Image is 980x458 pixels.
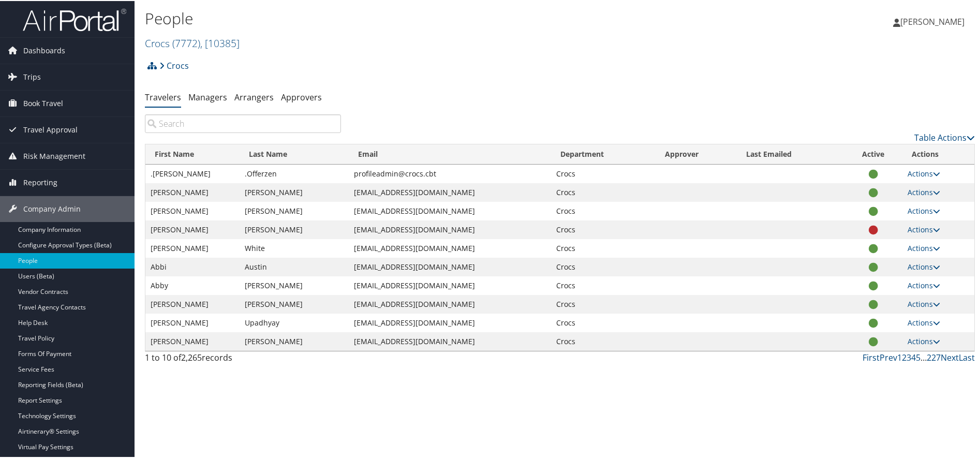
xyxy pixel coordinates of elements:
[902,351,907,362] a: 2
[145,113,341,132] input: Search
[551,257,656,275] td: Crocs
[551,219,656,238] td: Crocs
[551,331,656,350] td: Crocs
[145,257,240,275] td: Abbi
[181,351,202,362] span: 2,265
[145,91,181,102] a: Travelers
[23,195,81,221] span: Company Admin
[349,275,551,294] td: [EMAIL_ADDRESS][DOMAIN_NAME]
[893,5,975,36] a: [PERSON_NAME]
[941,351,959,362] a: Next
[145,313,240,331] td: [PERSON_NAME]
[188,91,227,102] a: Managers
[349,294,551,313] td: [EMAIL_ADDRESS][DOMAIN_NAME]
[145,350,341,368] div: 1 to 10 of records
[737,143,844,164] th: Last Emailed: activate to sort column ascending
[902,143,974,164] th: Actions
[240,313,348,331] td: Upadhyay
[908,279,940,289] a: Actions
[863,351,880,362] a: First
[234,91,274,102] a: Arrangers
[240,219,348,238] td: [PERSON_NAME]
[23,63,41,89] span: Trips
[240,238,348,257] td: White
[551,164,656,182] td: Crocs
[551,294,656,313] td: Crocs
[349,313,551,331] td: [EMAIL_ADDRESS][DOMAIN_NAME]
[908,205,940,215] a: Actions
[240,275,348,294] td: [PERSON_NAME]
[908,224,940,233] a: Actions
[281,91,322,102] a: Approvers
[844,143,902,164] th: Active: activate to sort column ascending
[145,201,240,219] td: [PERSON_NAME]
[200,35,240,49] span: , [ 10385 ]
[908,317,940,327] a: Actions
[145,7,698,28] h1: People
[349,164,551,182] td: profileadmin@crocs.cbt
[240,201,348,219] td: [PERSON_NAME]
[551,313,656,331] td: Crocs
[23,142,85,168] span: Risk Management
[240,143,348,164] th: Last Name: activate to sort column ascending
[145,275,240,294] td: Abby
[908,186,940,196] a: Actions
[551,201,656,219] td: Crocs
[240,182,348,201] td: [PERSON_NAME]
[908,261,940,271] a: Actions
[145,35,240,49] a: Crocs
[145,182,240,201] td: [PERSON_NAME]
[551,275,656,294] td: Crocs
[908,298,940,308] a: Actions
[145,143,240,164] th: First Name: activate to sort column descending
[240,257,348,275] td: Austin
[349,238,551,257] td: [EMAIL_ADDRESS][DOMAIN_NAME]
[911,351,916,362] a: 4
[349,331,551,350] td: [EMAIL_ADDRESS][DOMAIN_NAME]
[908,168,940,178] a: Actions
[349,257,551,275] td: [EMAIL_ADDRESS][DOMAIN_NAME]
[349,143,551,164] th: Email: activate to sort column ascending
[23,116,78,142] span: Travel Approval
[349,182,551,201] td: [EMAIL_ADDRESS][DOMAIN_NAME]
[907,351,911,362] a: 3
[897,351,902,362] a: 1
[172,35,200,49] span: ( 7772 )
[900,15,964,26] span: [PERSON_NAME]
[23,169,57,195] span: Reporting
[927,351,941,362] a: 227
[145,164,240,182] td: .[PERSON_NAME]
[159,54,189,75] a: Crocs
[349,201,551,219] td: [EMAIL_ADDRESS][DOMAIN_NAME]
[908,335,940,345] a: Actions
[959,351,975,362] a: Last
[240,164,348,182] td: .Offerzen
[23,37,65,63] span: Dashboards
[145,238,240,257] td: [PERSON_NAME]
[145,331,240,350] td: [PERSON_NAME]
[551,238,656,257] td: Crocs
[880,351,897,362] a: Prev
[145,219,240,238] td: [PERSON_NAME]
[349,219,551,238] td: [EMAIL_ADDRESS][DOMAIN_NAME]
[914,131,975,142] a: Table Actions
[908,242,940,252] a: Actions
[551,143,656,164] th: Department: activate to sort column ascending
[240,331,348,350] td: [PERSON_NAME]
[23,90,63,115] span: Book Travel
[551,182,656,201] td: Crocs
[145,294,240,313] td: [PERSON_NAME]
[23,7,126,31] img: airportal-logo.png
[240,294,348,313] td: [PERSON_NAME]
[656,143,737,164] th: Approver
[920,351,927,362] span: …
[916,351,920,362] a: 5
